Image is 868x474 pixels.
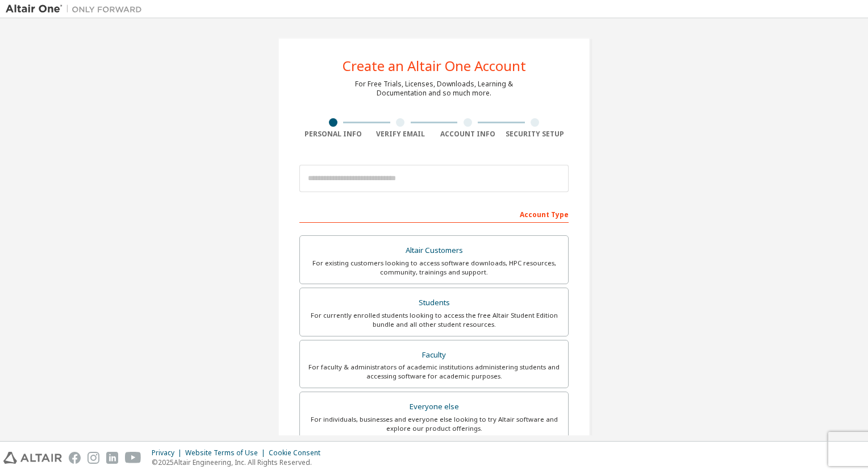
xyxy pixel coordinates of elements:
[125,452,141,464] img: youtube.svg
[307,347,561,363] div: Faculty
[307,399,561,415] div: Everyone else
[87,452,99,464] img: instagram.svg
[69,452,81,464] img: facebook.svg
[434,130,502,139] div: Account Info
[299,205,569,223] div: Account Type
[307,295,561,311] div: Students
[343,59,526,73] div: Create an Altair One Account
[269,448,327,458] div: Cookie Consent
[3,452,62,464] img: altair_logo.svg
[152,458,327,467] p: © 2025 Altair Engineering, Inc. All Rights Reserved.
[307,363,561,381] div: For faculty & administrators of academic institutions administering students and accessing softwa...
[367,130,435,139] div: Verify Email
[307,259,561,277] div: For existing customers looking to access software downloads, HPC resources, community, trainings ...
[307,311,561,329] div: For currently enrolled students looking to access the free Altair Student Edition bundle and all ...
[185,448,269,458] div: Website Terms of Use
[307,415,561,433] div: For individuals, businesses and everyone else looking to try Altair software and explore our prod...
[355,80,513,98] div: For Free Trials, Licenses, Downloads, Learning & Documentation and so much more.
[6,3,148,15] img: Altair One
[502,130,569,139] div: Security Setup
[299,130,367,139] div: Personal Info
[307,243,561,259] div: Altair Customers
[106,452,118,464] img: linkedin.svg
[152,448,185,458] div: Privacy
